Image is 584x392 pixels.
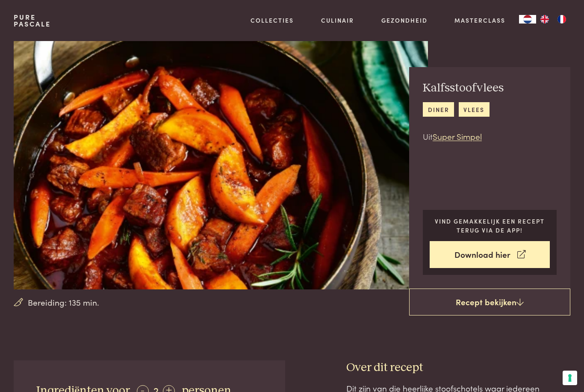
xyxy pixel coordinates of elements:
aside: Language selected: Nederlands [519,15,570,24]
p: Vind gemakkelijk een recept terug via de app! [430,217,550,234]
button: Uw voorkeuren voor toestemming voor trackingtechnologieën [563,371,577,385]
a: Masterclass [454,16,505,25]
a: vlees [459,102,490,116]
img: Kalfsstoofvlees [14,41,428,289]
a: Recept bekijken [409,289,570,316]
a: Collecties [251,16,294,25]
a: NL [519,15,536,24]
a: Download hier [430,241,550,268]
a: EN [536,15,553,24]
a: FR [553,15,570,24]
a: diner [423,102,454,116]
h2: Kalfsstoofvlees [423,81,504,96]
p: Uit [423,130,504,143]
span: Bereiding: 135 min. [28,296,99,309]
h3: Over dit recept [346,360,570,375]
a: PurePascale [14,14,51,27]
a: Super Simpel [433,130,482,142]
a: Culinair [321,16,354,25]
ul: Language list [536,15,570,24]
div: Language [519,15,536,24]
a: Gezondheid [381,16,428,25]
